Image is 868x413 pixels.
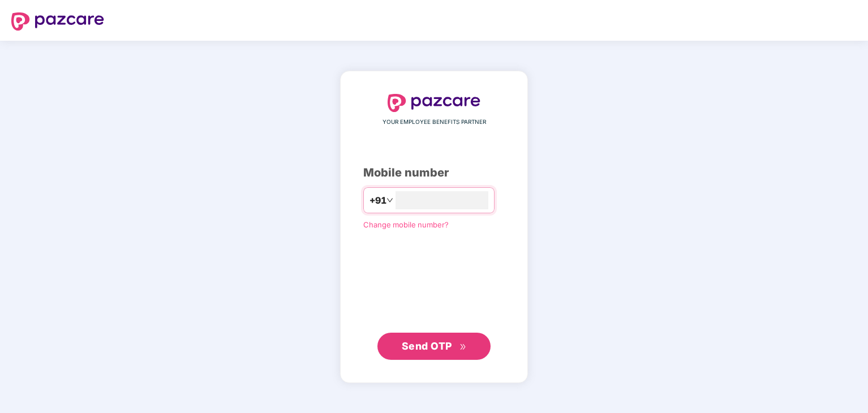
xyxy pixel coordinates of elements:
[383,118,486,127] span: YOUR EMPLOYEE BENEFITS PARTNER
[402,340,452,352] span: Send OTP
[386,197,393,204] span: down
[363,164,505,182] div: Mobile number
[388,94,480,112] img: logo
[459,343,467,351] span: double-right
[11,12,104,31] img: logo
[377,333,491,360] button: Send OTPdouble-right
[369,193,386,208] span: +91
[363,220,449,229] a: Change mobile number?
